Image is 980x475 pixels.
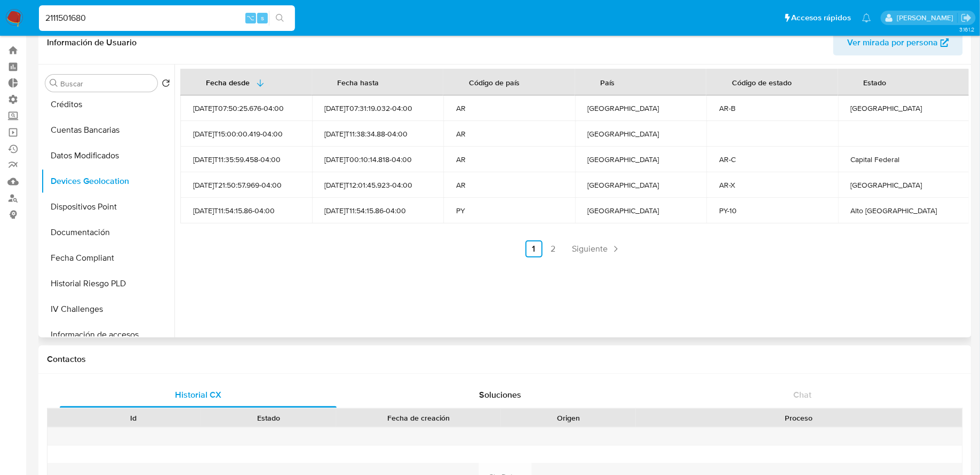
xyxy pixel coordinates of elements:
div: País [588,69,628,95]
div: Código de país [456,69,532,95]
div: [DATE]T11:35:59.458-04:00 [193,155,299,164]
button: Buscar [50,79,58,87]
div: AR [456,103,562,113]
div: [GEOGRAPHIC_DATA] [588,206,694,215]
div: Estado [209,413,329,423]
a: Salir [961,12,972,23]
div: Fecha de creación [344,413,493,423]
span: ⌥ [246,13,254,23]
input: Buscar [60,79,153,88]
div: [DATE]T12:01:45.923-04:00 [325,180,431,190]
a: Ir a la página 1 [525,240,543,257]
div: [GEOGRAPHIC_DATA] [851,180,957,190]
a: Ir a la página 2 [545,240,562,257]
div: [DATE]T11:38:34.88-04:00 [325,129,431,139]
div: [GEOGRAPHIC_DATA] [588,129,694,139]
div: AR-X [719,180,825,190]
span: Chat [794,389,812,401]
button: IV Challenges [41,296,174,322]
button: Cuentas Bancarias [41,117,174,143]
span: Ver mirada por persona [847,30,938,55]
div: Fecha hasta [325,69,392,95]
h1: Contactos [47,354,963,365]
div: [DATE]T07:31:19.032-04:00 [325,103,431,113]
a: Siguiente [568,240,625,257]
input: Buscar usuario o caso... [39,11,295,25]
button: Información de accesos [41,322,174,348]
div: Proceso [643,413,955,423]
div: Alto [GEOGRAPHIC_DATA] [851,206,957,215]
button: Ver mirada por persona [833,30,963,55]
div: AR [456,129,562,139]
div: AR-B [719,103,825,113]
div: Origen [508,413,628,423]
div: [DATE]T11:54:15.86-04:00 [325,206,431,215]
div: Código de estado [719,69,804,95]
button: Fecha desde [193,69,277,95]
button: Créditos [41,92,174,117]
p: fabricio.bottalo@mercadolibre.com [897,13,957,23]
div: Capital Federal [851,155,957,164]
span: Soluciones [479,389,521,401]
div: AR [456,155,562,164]
div: PY-10 [719,206,825,215]
button: Historial Riesgo PLD [41,271,174,296]
span: Accesos rápidos [792,12,851,23]
div: [DATE]T21:50:57.969-04:00 [193,180,299,190]
div: [DATE]T07:50:25.676-04:00 [193,103,299,113]
h1: Información de Usuario [47,37,137,48]
div: Id [74,413,194,423]
div: AR-C [719,155,825,164]
button: Dispositivos Point [41,194,174,220]
span: Historial CX [175,389,221,401]
div: Estado [851,69,899,95]
div: [GEOGRAPHIC_DATA] [851,103,957,113]
nav: Paginación [180,240,969,257]
button: Documentación [41,220,174,245]
span: Siguiente [572,245,608,253]
div: PY [456,206,562,215]
div: [DATE]T00:10:14.818-04:00 [325,155,431,164]
a: Notificaciones [862,13,871,22]
button: Volver al orden por defecto [162,79,170,91]
button: Fecha Compliant [41,245,174,271]
span: s [261,13,264,23]
div: [GEOGRAPHIC_DATA] [588,103,694,113]
div: AR [456,180,562,190]
button: Devices Geolocation [41,168,174,194]
button: Datos Modificados [41,143,174,168]
div: [DATE]T11:54:15.86-04:00 [193,206,299,215]
div: [DATE]T15:00:00.419-04:00 [193,129,299,139]
div: [GEOGRAPHIC_DATA] [588,180,694,190]
div: [GEOGRAPHIC_DATA] [588,155,694,164]
button: search-icon [269,11,291,26]
span: 3.161.2 [959,25,975,34]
